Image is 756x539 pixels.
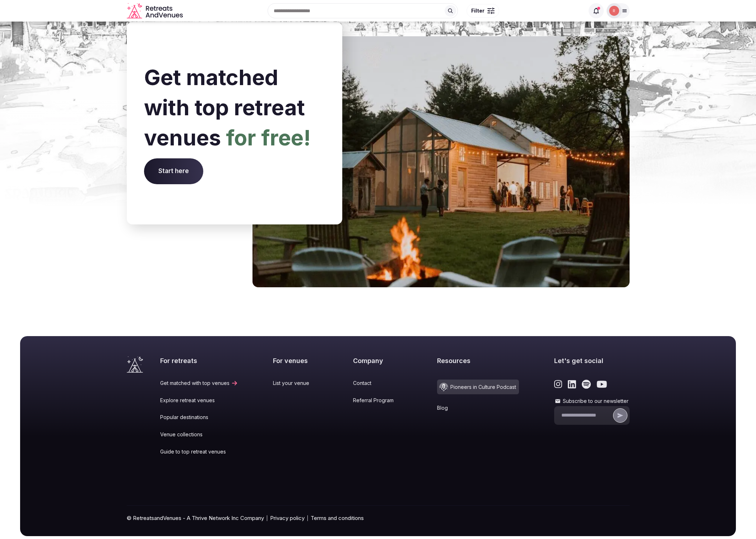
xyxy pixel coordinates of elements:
[437,404,519,412] a: Blog
[160,448,238,455] a: Guide to top retreat venues
[127,3,184,19] svg: Retreats and Venues company logo
[160,397,238,404] a: Explore retreat venues
[437,356,519,365] h2: Resources
[252,36,630,287] img: Floating farmhouse retreatspace
[568,380,576,389] a: Link to the retreats and venues LinkedIn page
[554,398,630,405] label: Subscribe to our newsletter
[160,380,238,387] a: Get matched with top venues
[597,380,607,389] a: Link to the retreats and venues Youtube page
[609,6,619,16] img: Ryan Sanford
[160,356,238,365] h2: For retreats
[160,414,238,421] a: Popular destinations
[353,356,402,365] h2: Company
[353,380,402,387] a: Contact
[273,356,318,365] h2: For venues
[467,4,499,18] button: Filter
[226,125,311,150] span: for free!
[270,514,305,522] a: Privacy policy
[127,356,143,373] a: Visit the homepage
[144,62,325,153] h2: Get matched with top retreat venues
[353,397,402,404] a: Referral Program
[144,167,203,175] a: Start here
[311,514,364,522] a: Terms and conditions
[554,380,562,389] a: Link to the retreats and venues Instagram page
[144,158,203,184] span: Start here
[127,506,630,536] div: © RetreatsandVenues - A Thrive Network Inc Company
[582,380,591,389] a: Link to the retreats and venues Spotify page
[160,431,238,438] a: Venue collections
[273,380,318,387] a: List your venue
[554,356,630,365] h2: Let's get social
[127,3,184,19] a: Visit the homepage
[471,7,484,14] span: Filter
[437,380,519,394] a: Pioneers in Culture Podcast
